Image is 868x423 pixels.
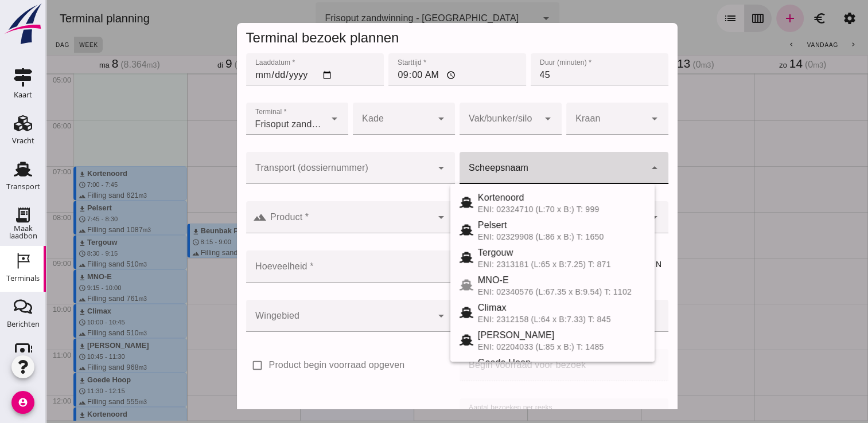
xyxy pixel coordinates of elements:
label: Product begin voorraad opgeven [223,359,359,372]
div: [PERSON_NAME] [432,328,600,342]
i: Open [388,210,402,224]
span: Frisoput zandwinning - [GEOGRAPHIC_DATA] [209,117,276,131]
div: Berichten [7,320,40,328]
div: Transport [6,183,40,190]
div: MNO-E [432,273,600,287]
i: arrow_drop_down [388,309,402,323]
i: arrow_drop_down [602,112,616,126]
div: Goede Hoop [432,356,600,370]
div: Vracht [12,137,34,144]
img: logo-small.a267ee39.svg [2,3,44,45]
i: arrow_drop_down [282,112,295,126]
div: Tergouw [432,246,600,260]
div: ENI: 02329908 (L:86 x B:) T: 1650 [432,232,600,241]
div: Kaart [14,91,32,99]
div: Climax [432,301,600,315]
span: Terminal bezoek plannen [200,30,353,45]
label: Maak reeks [223,408,271,421]
div: Kortenoord [432,191,600,205]
div: ENI: 2312158 (L:64 x B:7.33) T: 845 [432,315,600,324]
div: ENI: 2313181 (L:65 x B:7.25) T: 871 [432,260,600,269]
i: account_circle [11,391,34,414]
div: ENI: 02204033 (L:85 x B:) T: 1485 [432,342,600,351]
i: arrow_drop_down [495,112,509,126]
div: Terminals [6,275,40,282]
i: arrow_drop_down [388,112,402,126]
i: Open [388,161,402,175]
i: landscape [207,210,221,224]
div: ENI: 02324710 (L:70 x B:) T: 999 [432,205,600,214]
div: ENI: 02340576 (L:67.35 x B:9.54) T: 1102 [432,287,600,296]
div: Pelsert [432,218,600,232]
i: Sluit [602,161,616,175]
